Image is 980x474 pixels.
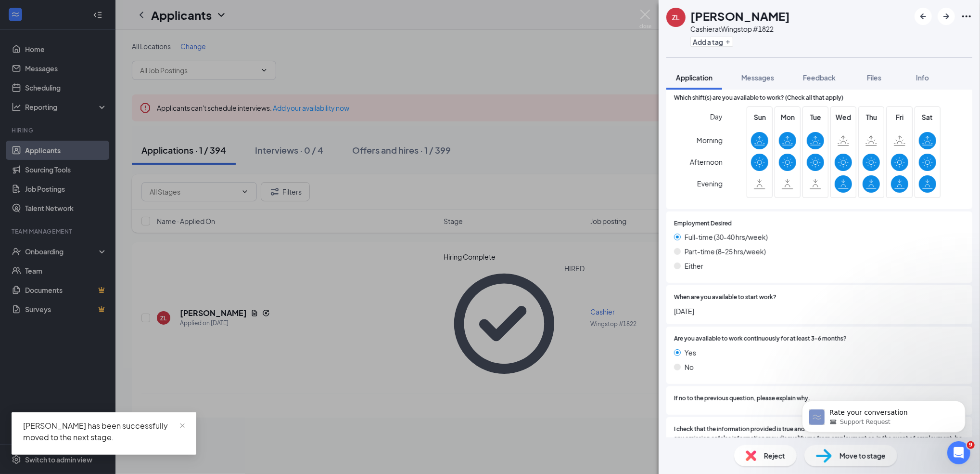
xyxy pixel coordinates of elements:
[788,381,980,448] iframe: Intercom notifications message
[741,73,774,82] span: Messages
[967,441,975,449] span: 9
[863,112,880,122] span: Thu
[807,112,824,122] span: Tue
[710,111,723,122] span: Day
[674,306,965,316] span: [DATE]
[672,13,680,22] div: ZL
[685,347,696,358] span: Yes
[697,132,723,149] span: Morning
[685,362,694,372] span: No
[690,153,723,171] span: Afternoon
[751,112,768,122] span: Sun
[690,37,733,47] button: PlusAdd a tag
[674,219,732,228] span: Employment Desired
[917,11,929,22] svg: ArrowLeftNew
[835,112,852,122] span: Wed
[690,8,790,24] h1: [PERSON_NAME]
[779,112,796,122] span: Mon
[690,24,790,34] div: Cashier at Wingstop #1822
[685,246,766,257] span: Part-time (8-25 hrs/week)
[697,175,723,192] span: Evening
[725,39,731,45] svg: Plus
[764,450,785,461] span: Reject
[916,73,929,82] span: Info
[674,394,810,403] span: If no to the previous question, please explain why.
[179,422,186,429] span: close
[919,112,936,122] span: Sat
[891,112,908,122] span: Fri
[915,8,932,25] button: ArrowLeftNew
[674,93,843,103] span: Which shift(s) are you available to work? (Check all that apply)
[23,420,185,443] div: [PERSON_NAME] has been successfully moved to the next stage.
[674,334,847,343] span: Are you available to work continuously for at least 3-6 months?
[674,425,965,452] span: I check that the information provided is true and correct to the best of my knowledge. I understa...
[938,8,955,25] button: ArrowRight
[674,293,776,302] span: When are you available to start work?
[961,11,972,22] svg: Ellipses
[941,11,952,22] svg: ArrowRight
[947,441,970,464] iframe: Intercom live chat
[840,450,886,461] span: Move to stage
[685,261,703,271] span: Either
[676,73,713,82] span: Application
[867,73,881,82] span: Files
[803,73,836,82] span: Feedback
[685,232,768,242] span: Full-time (30-40 hrs/week)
